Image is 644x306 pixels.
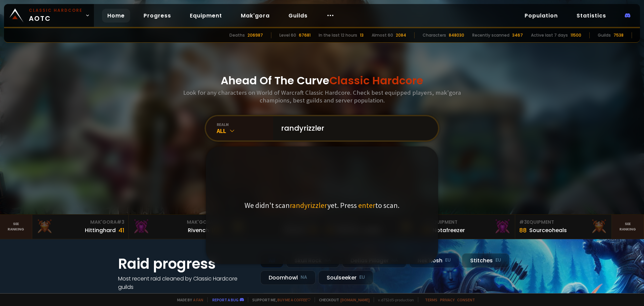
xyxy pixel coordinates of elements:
a: Population [519,9,563,23]
a: Privacy [440,297,454,302]
span: Classic Hardcore [329,73,423,88]
a: Mak'Gora#2Rivench100 [129,215,225,239]
a: [DOMAIN_NAME] [340,297,370,302]
a: Classic HardcoreAOTC [4,4,94,27]
div: Notafreezer [433,226,465,234]
a: #2Equipment88Notafreezer [419,215,515,239]
a: Seeranking [612,215,644,239]
div: Characters [423,32,446,38]
span: # 3 [117,219,124,225]
small: EU [359,274,365,281]
div: Recently scanned [472,32,509,38]
h4: Most recent raid cleaned by Classic Hardcore guilds [118,274,252,291]
span: Made by [173,297,203,302]
div: All [217,127,273,135]
a: a fan [193,297,203,302]
a: Home [102,9,130,23]
h1: Ahead Of The Curve [221,73,423,89]
div: 3467 [512,32,523,38]
p: We didn't scan yet. Press to scan. [245,201,399,210]
div: Nek'Rosh [409,253,459,268]
a: Mak'Gora#3Hittinghard41 [32,215,129,239]
div: Doomhowl [260,270,316,285]
a: Terms [425,297,437,302]
div: Equipment [423,219,511,226]
div: Mak'Gora [133,219,221,226]
small: Classic Hardcore [29,7,83,13]
span: # 3 [519,219,527,225]
div: Guilds [598,32,611,38]
span: v. d752d5 - production [374,297,414,302]
span: Checkout [315,297,370,302]
span: AOTC [29,7,83,24]
div: 848030 [449,32,464,38]
span: Support me, [248,297,311,302]
a: Report a bug [212,297,238,302]
div: 7538 [613,32,624,38]
a: #3Equipment88Sourceoheals [515,215,612,239]
h3: Look for any characters on World of Warcraft Classic Hardcore. Check best equipped players, mak'g... [180,89,464,104]
small: EU [445,257,451,264]
small: NA [301,274,307,281]
a: Progress [138,9,176,23]
div: Mak'Gora [36,219,124,226]
div: realm [217,122,273,127]
div: Rivench [188,226,209,234]
div: Level 60 [279,32,296,38]
span: randyrizzler [290,201,327,210]
a: See all progress [118,292,162,299]
div: Equipment [519,219,607,226]
div: Deaths [229,32,245,38]
div: 11500 [571,32,581,38]
h1: Raid progress [118,253,252,274]
div: 13 [360,32,364,38]
div: 206987 [248,32,263,38]
div: Stitches [462,253,509,268]
a: Equipment [184,9,227,23]
div: Hittinghard [85,226,116,234]
a: Guilds [283,9,313,23]
div: 88 [519,226,527,235]
div: Soulseeker [318,270,373,285]
div: Sourceoheals [529,226,567,234]
div: In the last 12 hours [319,32,357,38]
input: Search a character... [277,116,430,140]
div: Almost 60 [372,32,393,38]
div: Active last 7 days [531,32,568,38]
span: enter [358,201,375,210]
div: 67681 [299,32,311,38]
div: 41 [118,226,124,235]
a: Statistics [571,9,611,23]
a: Buy me a coffee [277,297,311,302]
a: Consent [457,297,475,302]
small: EU [495,257,501,264]
a: Mak'gora [235,9,275,23]
div: 2084 [396,32,406,38]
